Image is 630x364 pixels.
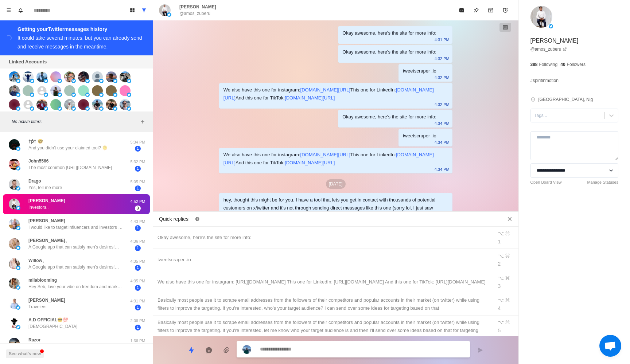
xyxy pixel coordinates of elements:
[71,79,76,83] img: picture
[99,93,104,97] img: picture
[36,99,47,110] img: picture
[157,256,489,264] div: tweetscraper .io
[530,6,552,28] img: picture
[17,25,144,34] div: Getting your Twitter messages history
[483,3,498,17] button: Archive
[30,93,34,97] img: picture
[64,99,75,110] img: picture
[129,278,147,284] p: 4:35 PM
[504,213,516,225] button: Close quick replies
[9,179,20,190] img: picture
[28,158,48,164] p: John5566
[435,101,450,109] p: 4:32 PM
[106,99,117,110] img: picture
[92,71,103,82] img: picture
[191,213,203,225] button: Edit quick replies
[50,71,61,82] img: picture
[129,179,147,185] p: 5:05 PM
[129,238,147,244] p: 4:36 PM
[16,166,20,171] img: picture
[78,85,89,96] img: picture
[30,106,34,111] img: picture
[473,343,487,357] button: Send message
[113,106,117,111] img: picture
[498,252,514,268] div: ⌥ ⌘ 2
[135,285,141,291] span: 1
[567,61,586,68] p: Followers
[16,93,20,97] img: picture
[16,266,20,270] img: picture
[342,29,436,37] div: Okay awesome, here's the site for more info:
[23,85,34,96] img: picture
[530,36,579,45] p: [PERSON_NAME]
[127,4,138,16] button: Board View
[16,305,20,310] img: picture
[135,185,141,191] span: 1
[179,4,216,10] p: [PERSON_NAME]
[135,146,141,152] span: 1
[9,99,20,110] img: picture
[435,165,450,173] p: 4:34 PM
[120,99,131,110] img: picture
[530,77,559,85] p: #spiritinmotion
[28,145,108,151] p: And you didn't use your claimed tool? 🫠
[219,343,234,357] button: Add media
[9,298,20,309] img: picture
[71,106,76,111] img: picture
[28,283,123,290] p: Hey Seb, love your vibe on freedom and marketing! What's your favorite part about building your o...
[28,237,70,244] p: [PERSON_NAME]、
[9,258,20,269] img: picture
[342,48,436,56] div: Okay awesome, here's the site for more info:
[28,164,112,171] p: The most common [URL][DOMAIN_NAME]
[9,238,20,249] img: picture
[85,93,90,97] img: picture
[9,278,20,289] img: picture
[157,278,489,286] div: We also have this one for instagram: [URL][DOMAIN_NAME] This one for LinkedIn: [URL][DOMAIN_NAME]...
[16,246,20,250] img: picture
[599,335,621,357] div: Open chat
[64,71,75,82] img: picture
[78,99,89,110] img: picture
[129,139,147,145] p: 5:34 PM
[36,71,47,82] img: picture
[129,338,147,344] p: 1:36 PM
[223,86,436,102] div: We also have this one for instagram: This one for LinkedIn: And this one for TikTok:
[435,120,450,128] p: 4:34 PM
[135,166,141,172] span: 1
[498,296,514,312] div: ⌥ ⌘ 4
[560,61,565,68] p: 40
[167,12,171,17] img: picture
[28,257,47,264] p: Willow、
[23,71,34,82] img: picture
[135,245,141,251] span: 1
[28,317,68,323] p: A.D OFFICIAL😎💯
[435,55,450,63] p: 4:32 PM
[9,199,20,210] img: picture
[129,199,147,205] p: 4:52 PM
[78,71,89,82] img: picture
[300,87,350,93] a: [DOMAIN_NAME][URL]
[129,258,147,265] p: 4:35 PM
[469,3,483,17] button: Pin
[92,85,103,96] img: picture
[539,61,558,68] p: Following
[403,67,436,75] div: tweetscraper .io
[50,99,61,110] img: picture
[58,106,62,111] img: picture
[129,318,147,324] p: 2:06 PM
[6,349,44,358] button: See what's new
[135,206,141,211] span: 3
[9,159,20,170] img: picture
[435,138,450,146] p: 4:34 PM
[129,298,147,304] p: 4:31 PM
[498,230,514,246] div: ⌥ ⌘ 1
[9,85,20,96] img: picture
[9,139,20,150] img: picture
[403,132,436,140] div: tweetscraper .io
[16,186,20,191] img: picture
[454,3,469,17] button: Mark as read
[184,343,199,357] button: Quick replies
[498,3,513,17] button: Add reminder
[242,345,251,354] img: picture
[12,118,138,125] p: No active filters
